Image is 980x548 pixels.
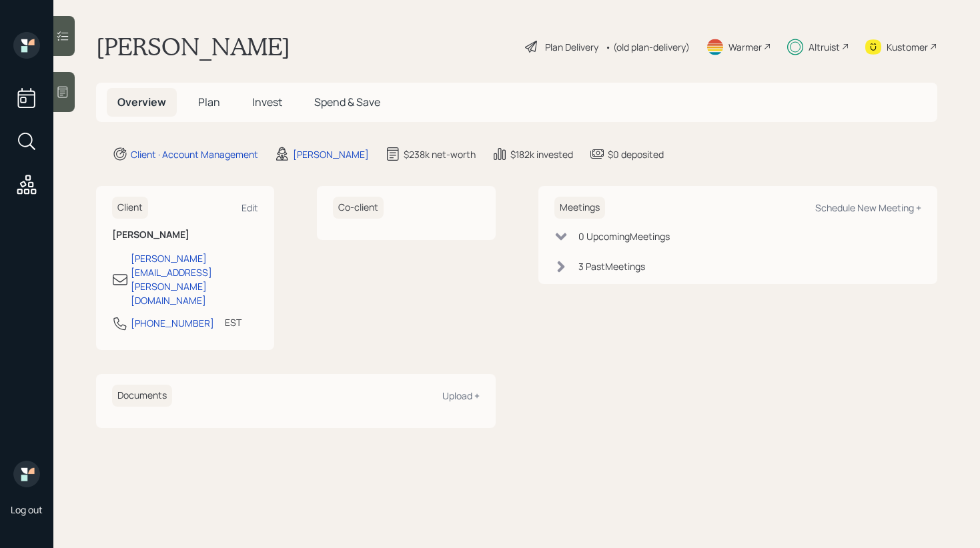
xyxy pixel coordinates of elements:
[241,201,258,214] div: Edit
[545,40,598,54] div: Plan Delivery
[887,40,928,54] div: Kustomer
[815,201,921,214] div: Schedule New Meeting +
[96,32,290,61] h1: [PERSON_NAME]
[112,385,172,407] h6: Documents
[252,95,282,109] span: Invest
[117,95,166,109] span: Overview
[11,503,43,516] div: Log out
[131,251,258,307] div: [PERSON_NAME][EMAIL_ADDRESS][PERSON_NAME][DOMAIN_NAME]
[131,147,258,161] div: Client · Account Management
[578,229,670,243] div: 0 Upcoming Meeting s
[510,147,573,161] div: $182k invested
[225,315,241,329] div: EST
[198,95,220,109] span: Plan
[608,147,664,161] div: $0 deposited
[131,316,214,330] div: [PHONE_NUMBER]
[333,197,384,219] h6: Co-client
[13,461,40,487] img: retirable_logo.png
[442,389,480,402] div: Upload +
[554,197,605,219] h6: Meetings
[404,147,476,161] div: $238k net-worth
[728,40,762,54] div: Warmer
[314,95,380,109] span: Spend & Save
[293,147,369,161] div: [PERSON_NAME]
[809,40,840,54] div: Altruist
[112,229,258,241] h6: [PERSON_NAME]
[605,40,690,54] div: • (old plan-delivery)
[112,197,148,219] h6: Client
[578,259,645,273] div: 3 Past Meeting s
